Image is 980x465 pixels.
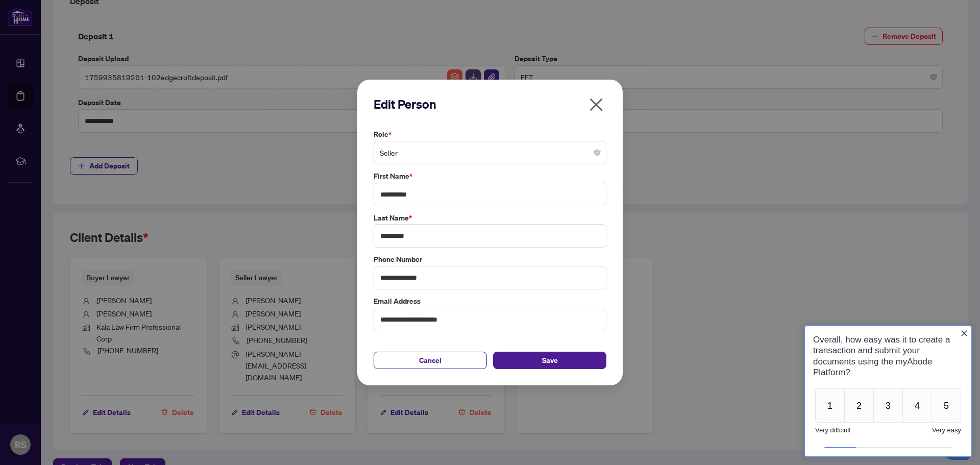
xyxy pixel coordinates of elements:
[374,296,606,307] label: Email Address
[594,150,600,156] span: close-circle
[588,96,604,113] span: close
[419,352,442,369] span: Cancel
[374,170,606,182] label: First Name
[374,352,487,369] button: Cancel
[374,129,606,140] label: Role
[374,96,606,112] h2: Edit Person
[542,352,558,369] span: Save
[374,212,606,224] label: Last Name
[493,352,606,369] button: Save
[796,316,980,465] iframe: Sprig User Feedback Dialog
[374,254,606,265] label: Phone Number
[380,143,600,162] span: Seller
